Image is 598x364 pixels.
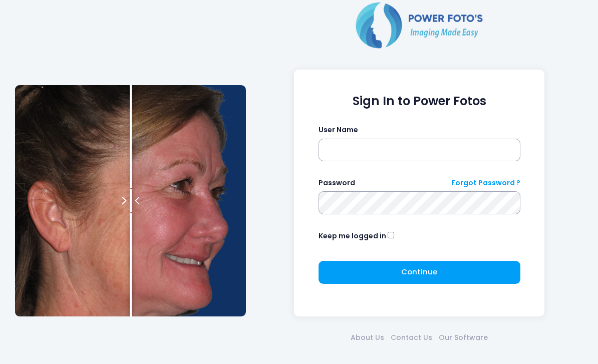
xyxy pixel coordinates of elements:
[388,332,436,343] a: Contact Us
[319,125,358,135] label: User Name
[319,261,520,284] button: Continue
[319,231,386,241] label: Keep me logged in
[319,94,520,109] h1: Sign In to Power Fotos
[401,266,437,277] span: Continue
[451,178,520,188] a: Forgot Password ?
[319,178,355,188] label: Password
[348,332,388,343] a: About Us
[436,332,491,343] a: Our Software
